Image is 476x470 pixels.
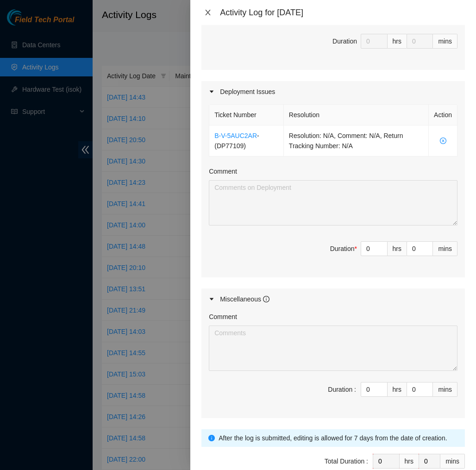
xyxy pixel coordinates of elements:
span: caret-right [209,89,214,94]
div: Duration [330,244,357,254]
label: Comment [209,312,237,322]
div: hrs [388,34,407,49]
span: info-circle [208,435,215,441]
textarea: Comment [209,180,457,226]
div: hrs [388,241,407,256]
a: B-V-5AUC2AR [214,132,257,139]
span: close-circle [434,138,452,144]
span: info-circle [263,296,269,302]
div: Deployment Issues [201,81,465,102]
div: Duration : [328,384,356,395]
div: Miscellaneous [220,294,269,304]
label: Comment [209,166,237,176]
textarea: Comment [209,326,457,371]
div: Activity Log for [DATE] [220,7,465,18]
div: hrs [388,382,407,397]
div: hrs [400,454,419,469]
div: Miscellaneous info-circle [201,288,465,310]
div: mins [433,241,457,256]
td: Resolution: N/A, Comment: N/A, Return Tracking Number: N/A [284,125,429,157]
th: Ticket Number [209,105,284,125]
button: Close [201,8,214,17]
div: mins [433,34,457,49]
span: - ( DP77109 ) [214,132,259,150]
div: mins [440,454,465,469]
span: close [204,9,212,16]
div: Total Duration : [325,456,368,466]
span: caret-right [209,296,214,302]
div: After the log is submitted, editing is allowed for 7 days from the date of creation. [219,433,458,443]
div: Duration [332,36,357,46]
th: Resolution [284,105,429,125]
div: mins [433,382,457,397]
th: Action [429,105,457,125]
